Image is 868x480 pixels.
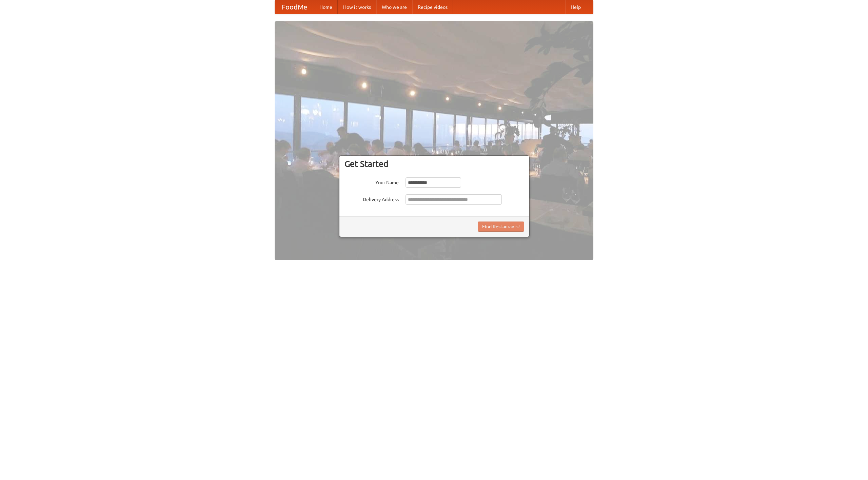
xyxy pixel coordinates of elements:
label: Delivery Address [344,194,399,203]
a: How it works [338,0,376,14]
a: FoodMe [275,0,314,14]
a: Home [314,0,338,14]
button: Find Restaurants! [478,222,524,232]
label: Your Name [344,177,399,186]
a: Recipe videos [412,0,453,14]
a: Who we are [376,0,412,14]
a: Help [565,0,586,14]
h3: Get Started [344,159,524,169]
